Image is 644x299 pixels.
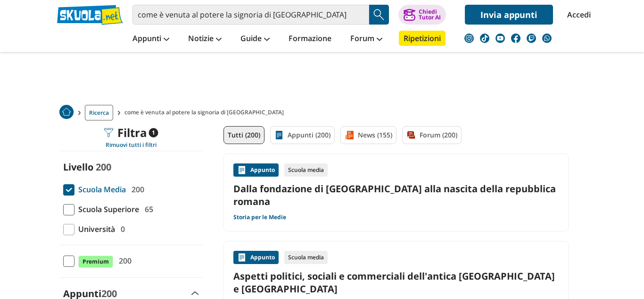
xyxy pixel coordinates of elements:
button: Search Button [369,5,389,25]
img: Filtra filtri mobile [104,128,114,137]
div: Appunto [233,251,279,264]
div: Chiedi Tutor AI [419,9,441,20]
img: Apri e chiudi sezione [191,291,199,295]
span: 200 [96,161,111,173]
img: Home [59,105,74,119]
a: Home [59,105,74,120]
a: Aspetti politici, sociali e commerciali dell'antica [GEOGRAPHIC_DATA] e [GEOGRAPHIC_DATA] [233,270,559,295]
a: Forum [348,31,385,48]
span: 65 [141,203,153,215]
img: Appunti contenuto [237,165,247,175]
img: Appunti filtro contenuto [274,130,284,140]
img: youtube [495,34,505,43]
img: News filtro contenuto [345,130,354,140]
a: Formazione [286,31,334,48]
a: Invia appunti [465,5,553,25]
a: Ricerca [85,105,113,120]
button: ChiediTutor AI [398,5,446,25]
input: Cerca appunti, riassunti o versioni [132,5,369,25]
label: Livello [63,161,93,173]
img: WhatsApp [542,34,552,43]
img: Forum filtro contenuto [406,130,416,140]
a: Appunti [130,31,172,48]
a: Accedi [567,5,587,25]
a: Tutti (200) [223,126,264,144]
img: facebook [511,34,520,43]
a: Ripetizioni [399,31,446,46]
span: Scuola Media [74,183,126,196]
img: twitch [527,34,536,43]
span: Premium [78,256,113,268]
span: Scuola Superiore [74,203,139,215]
a: Guide [238,31,272,48]
div: Scuola media [284,163,328,177]
a: Notizie [186,31,224,48]
a: Dalla fondazione di [GEOGRAPHIC_DATA] alla nascita della repubblica romana [233,182,559,208]
div: Rimuovi tutti i filtri [59,141,203,149]
img: Cerca appunti, riassunti o versioni [372,8,386,22]
img: instagram [464,34,474,43]
span: come è venuta al potere la signoria di [GEOGRAPHIC_DATA] [124,105,288,120]
div: Scuola media [284,251,328,264]
a: News (155) [340,126,396,144]
a: Appunti (200) [270,126,335,144]
div: Appunto [233,163,279,177]
img: tiktok [480,34,489,43]
a: Forum (200) [402,126,462,144]
a: Storia per le Medie [233,214,286,221]
span: 200 [128,183,144,196]
div: Filtra [104,126,158,139]
span: 1 [149,128,158,137]
span: Università [74,223,115,235]
img: Appunti contenuto [237,253,247,262]
span: 200 [115,255,132,267]
span: 0 [117,223,125,235]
